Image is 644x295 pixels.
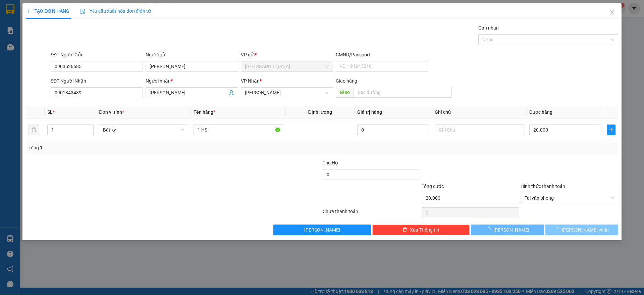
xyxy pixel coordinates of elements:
[80,8,151,14] span: Yêu cầu xuất hóa đơn điện tử
[529,109,552,115] span: Cước hàng
[521,184,565,189] label: Hình thức thanh toán
[607,127,615,133] span: plus
[56,32,92,40] li: (c) 2017
[194,125,283,135] input: VD: Bàn, Ghế
[336,87,354,98] span: Giao
[73,8,89,24] img: logo.jpg
[323,160,338,165] span: Thu Hộ
[435,125,524,135] input: Ghi Chú
[609,10,615,15] span: close
[478,25,499,31] label: Gán nhãn
[245,61,329,71] span: Nha Trang
[8,43,38,75] b: [PERSON_NAME]
[402,227,407,233] span: delete
[146,77,238,85] div: Người nhận
[273,225,371,235] button: [PERSON_NAME]
[525,193,614,203] span: Tại văn phòng
[229,90,234,95] span: user-add
[304,226,340,234] span: [PERSON_NAME]
[554,227,562,232] span: loading
[410,226,439,234] span: Xóa Thông tin
[43,10,64,53] b: BIÊN NHẬN GỬI HÀNG
[336,51,428,58] div: CMND/Passport
[607,125,615,135] button: plus
[357,109,382,115] span: Giá trị hàng
[603,3,622,22] button: Close
[354,87,452,98] input: Dọc đường
[80,9,86,14] img: icon
[562,226,609,234] span: [PERSON_NAME] và In
[8,8,42,42] img: logo.jpg
[308,109,332,115] span: Định lượng
[422,184,444,189] span: Tổng cước
[51,51,143,58] div: SĐT Người Gửi
[493,226,529,234] span: [PERSON_NAME]
[103,125,184,135] span: Bất kỳ
[29,144,249,151] div: Tổng: 1
[241,78,260,84] span: VP Nhận
[146,51,238,58] div: Người gửi
[432,106,527,119] th: Ghi chú
[486,227,493,232] span: loading
[26,8,69,14] span: TẠO ĐƠN HÀNG
[99,109,124,115] span: Đơn vị tính
[194,109,215,115] span: Tên hàng
[357,125,429,135] input: 0
[29,125,39,135] button: delete
[545,225,618,235] button: [PERSON_NAME] và In
[26,9,31,13] span: plus
[56,26,92,31] b: [DOMAIN_NAME]
[241,51,333,58] div: VP gửi
[245,88,329,98] span: Phạm Ngũ Lão
[336,78,357,84] span: Giao hàng
[372,225,470,235] button: deleteXóa Thông tin
[51,77,143,85] div: SĐT Người Nhận
[47,109,53,115] span: SL
[471,225,544,235] button: [PERSON_NAME]
[322,208,421,219] div: Chưa thanh toán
